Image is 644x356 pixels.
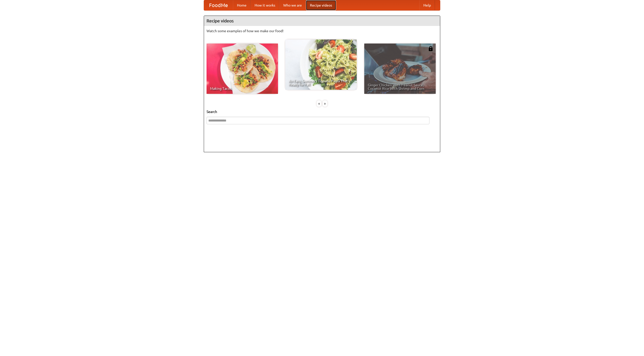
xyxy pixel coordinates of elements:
h5: Search [207,109,437,114]
a: Recipe videos [306,0,336,10]
a: Home [233,0,251,10]
div: « [317,100,321,107]
a: Who we are [279,0,306,10]
p: Watch some examples of how we make our food! [207,28,437,33]
img: 483408.png [428,46,433,51]
a: An Easy, Summery Tomato Pasta That's Ready for Fall [285,39,357,90]
a: How it works [251,0,279,10]
span: An Easy, Summery Tomato Pasta That's Ready for Fall [289,79,353,86]
h4: Recipe videos [204,16,440,26]
a: Making Tacos [207,44,278,94]
span: Making Tacos [210,87,274,90]
a: Help [419,0,435,10]
div: » [323,100,327,107]
a: FoodMe [204,0,233,10]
